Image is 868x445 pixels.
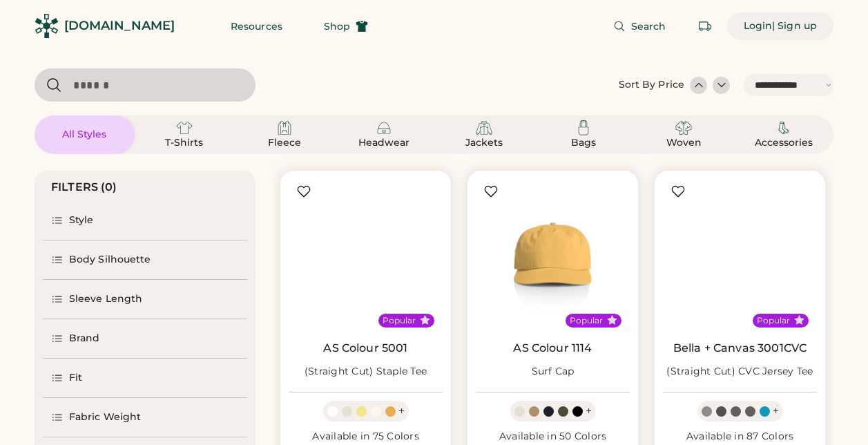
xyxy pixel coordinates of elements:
[323,341,407,355] a: AS Colour 5001
[153,136,215,150] div: T-Shirts
[453,136,515,150] div: Jackets
[772,19,817,33] div: | Sign up
[324,21,350,31] span: Shop
[35,14,59,38] img: Rendered Logo - Screens
[691,12,719,40] button: Retrieve an order
[753,136,815,150] div: Accessories
[69,292,142,306] div: Sleeve Length
[663,179,817,333] img: BELLA + CANVAS 3001CVC (Straight Cut) CVC Jersey Tee
[619,78,684,92] div: Sort By Price
[631,21,666,31] span: Search
[775,120,792,136] img: Accessories Icon
[773,404,779,419] div: +
[476,120,492,136] img: Jackets Icon
[69,332,100,345] div: Brand
[53,128,115,142] div: All Styles
[663,430,817,444] div: Available in 87 Colors
[420,315,430,325] button: Popular Style
[376,120,392,136] img: Headwear Icon
[532,365,575,379] div: Surf Cap
[597,12,683,40] button: Search
[307,12,385,40] button: Shop
[476,179,630,333] img: AS Colour 1114 Surf Cap
[552,136,615,150] div: Bags
[757,315,790,326] div: Popular
[653,136,715,150] div: Woven
[476,430,630,444] div: Available in 50 Colors
[513,341,592,355] a: AS Colour 1114
[673,341,807,355] a: Bella + Canvas 3001CVC
[383,315,416,326] div: Popular
[666,365,813,379] div: (Straight Cut) CVC Jersey Tee
[794,315,804,325] button: Popular Style
[276,120,293,136] img: Fleece Icon
[69,371,82,385] div: Fit
[214,12,299,40] button: Resources
[353,136,415,150] div: Headwear
[289,179,443,333] img: AS Colour 5001 (Straight Cut) Staple Tee
[253,136,316,150] div: Fleece
[575,120,592,136] img: Bags Icon
[305,365,427,379] div: (Straight Cut) Staple Tee
[289,430,443,444] div: Available in 75 Colors
[69,253,151,267] div: Body Silhouette
[51,179,117,196] div: FILTERS (0)
[398,404,405,419] div: +
[744,19,773,33] div: Login
[64,17,175,35] div: [DOMAIN_NAME]
[675,120,692,136] img: Woven Icon
[570,315,603,326] div: Popular
[69,214,94,227] div: Style
[69,410,141,424] div: Fabric Weight
[176,120,193,136] img: T-Shirts Icon
[607,315,617,325] button: Popular Style
[586,404,592,419] div: +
